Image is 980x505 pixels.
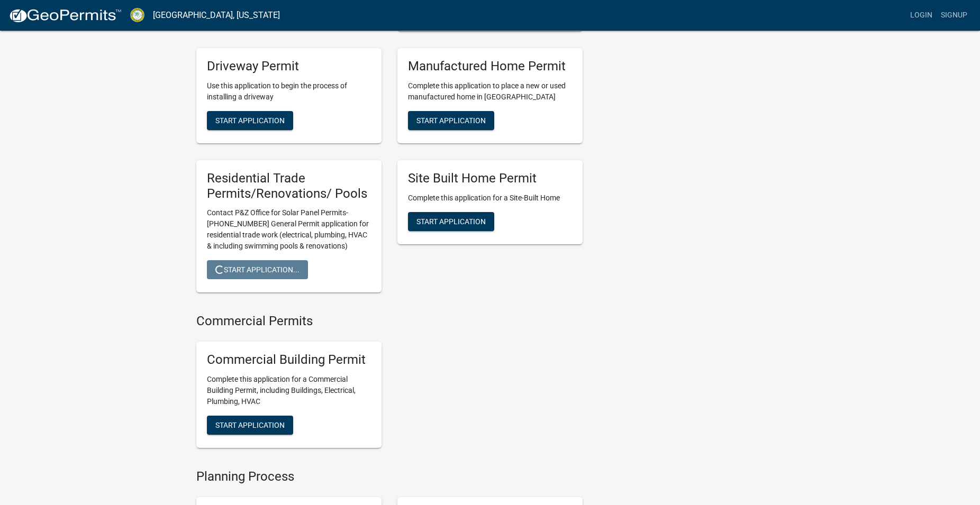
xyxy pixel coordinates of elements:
[215,420,285,429] span: Start Application
[207,352,371,368] h5: Commercial Building Permit
[207,80,371,103] p: Use this application to begin the process of installing a driveway
[408,80,572,103] p: Complete this application to place a new or used manufactured home in [GEOGRAPHIC_DATA]
[207,59,371,74] h5: Driveway Permit
[215,116,285,124] span: Start Application
[207,111,293,130] button: Start Application
[937,5,972,25] a: Signup
[207,207,371,252] p: Contact P&Z Office for Solar Panel Permits- [PHONE_NUMBER] General Permit application for residen...
[196,469,583,484] h4: Planning Process
[215,265,300,274] span: Start Application...
[408,59,572,74] h5: Manufactured Home Permit
[207,416,293,435] button: Start Application
[207,171,371,201] h5: Residential Trade Permits/Renovations/ Pools
[408,111,494,130] button: Start Application
[207,260,308,279] button: Start Application...
[196,314,583,329] h4: Commercial Permits
[130,8,144,22] img: Crawford County, Georgia
[207,374,371,407] p: Complete this application for a Commercial Building Permit, including Buildings, Electrical, Plum...
[408,171,572,186] h5: Site Built Home Permit
[416,217,486,225] span: Start Application
[408,212,494,231] button: Start Application
[153,6,280,24] a: [GEOGRAPHIC_DATA], [US_STATE]
[408,192,572,204] p: Complete this application for a Site-Built Home
[416,116,486,124] span: Start Application
[906,5,937,25] a: Login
